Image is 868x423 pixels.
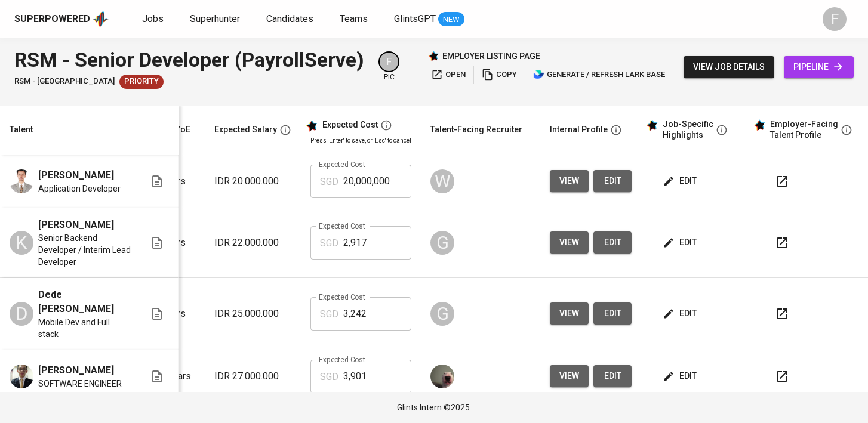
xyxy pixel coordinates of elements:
span: GlintsGPT [394,13,436,24]
span: [PERSON_NAME] [38,363,114,378]
span: Jobs [142,13,164,24]
p: SGD [320,370,338,384]
p: IDR 20.000.000 [214,174,291,189]
a: Superhunter [190,12,242,27]
p: IDR 22.000.000 [214,236,291,250]
button: view [550,365,589,387]
div: pic [378,51,399,82]
span: NEW [438,14,464,26]
button: view [550,302,589,325]
span: Mobile Dev and Full stack [38,316,131,340]
p: SGD [320,175,338,189]
span: [PERSON_NAME] [38,168,114,183]
div: Expected Salary [214,122,277,137]
span: copy [482,68,517,82]
span: edit [665,174,697,189]
img: aji.muda@glints.com [430,365,454,388]
div: G [430,231,454,255]
div: Expected Cost [322,120,378,131]
img: app logo [93,10,109,28]
div: Internal Profile [550,122,608,137]
p: IDR 25.000.000 [214,307,291,321]
span: Application Developer [38,183,121,194]
span: Dede [PERSON_NAME] [38,288,131,316]
button: lark generate / refresh lark base [530,66,668,84]
button: open [428,66,469,84]
span: edit [665,369,697,384]
img: glints_star.svg [306,120,318,132]
div: D [10,302,33,326]
button: view [550,231,589,254]
span: view job details [693,60,765,75]
span: RSM - [GEOGRAPHIC_DATA] [14,76,115,87]
p: SGD [320,236,338,251]
div: New Job received from Demand Team [119,75,164,89]
span: Priority [119,76,164,87]
span: view [559,369,579,384]
span: SOFTWARE ENGINEER [38,378,122,390]
button: edit [660,231,701,254]
span: edit [603,369,622,384]
a: pipeline [784,56,854,78]
span: edit [603,235,622,250]
div: Job-Specific Highlights [663,119,713,140]
a: Teams [340,12,370,27]
span: view [559,174,579,189]
span: pipeline [793,60,844,75]
button: edit [593,170,632,192]
span: edit [665,235,697,250]
button: view [550,170,589,192]
span: open [431,68,466,82]
button: edit [593,231,632,254]
div: Talent-Facing Recruiter [430,122,522,137]
p: SGD [320,307,338,322]
span: [PERSON_NAME] [38,218,114,232]
img: Glints Star [428,51,439,61]
button: edit [593,365,632,387]
div: F [823,7,847,31]
div: Talent [10,122,33,137]
a: Candidates [266,12,316,27]
button: edit [660,365,701,387]
div: Superpowered [14,13,90,26]
p: employer listing page [442,50,540,62]
div: G [430,302,454,326]
div: W [430,169,454,193]
img: Budi Yanto [10,365,33,388]
div: K [10,231,33,255]
p: IDR 27.000.000 [214,369,291,384]
button: edit [660,170,701,192]
div: Employer-Facing Talent Profile [770,119,838,140]
span: view [559,235,579,250]
button: view job details [684,56,774,78]
button: copy [479,66,520,84]
span: edit [603,174,622,189]
span: Senior Backend Developer / Interim Lead Developer [38,232,131,268]
div: F [378,51,399,72]
img: lark [533,69,545,81]
a: GlintsGPT NEW [394,12,464,27]
span: Candidates [266,13,313,24]
span: Superhunter [190,13,240,24]
span: edit [665,306,697,321]
a: Superpoweredapp logo [14,10,109,28]
img: Ilham Patri [10,169,33,193]
span: view [559,306,579,321]
img: glints_star.svg [646,119,658,131]
button: edit [660,302,701,325]
span: edit [603,306,622,321]
img: glints_star.svg [753,119,765,131]
span: generate / refresh lark base [533,68,665,82]
p: Press 'Enter' to save, or 'Esc' to cancel [310,136,411,145]
a: Jobs [142,12,166,27]
span: Teams [340,13,368,24]
button: edit [593,302,632,325]
div: RSM - Senior Developer (PayrollServe) [14,45,364,75]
